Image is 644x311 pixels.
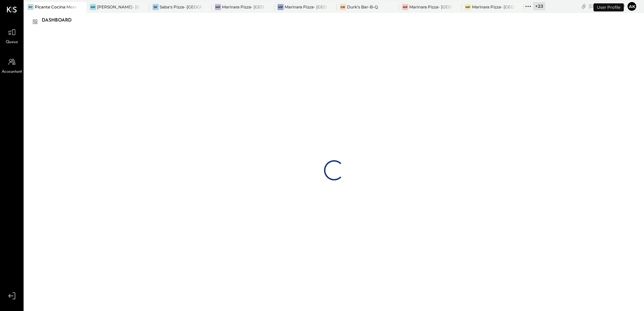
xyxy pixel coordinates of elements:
div: Saba's Pizza- [GEOGRAPHIC_DATA] [160,4,201,10]
div: Dashboard [42,15,78,26]
a: Accountant [0,56,23,75]
div: MP [90,4,96,10]
button: Ak [626,1,637,12]
div: Marinara Pizza- [GEOGRAPHIC_DATA] [222,4,264,10]
div: PC [28,4,34,10]
div: + 23 [533,2,545,10]
div: [DATE] [589,3,625,9]
div: MP [278,4,284,10]
div: DB [340,4,346,10]
div: Marinara Pizza- [GEOGRAPHIC_DATA] [285,4,326,10]
div: MP [215,4,221,10]
div: Marinara Pizza- [GEOGRAPHIC_DATA]. [409,4,451,10]
span: Accountant [2,69,22,75]
div: User Profile [593,3,624,11]
div: copy link [580,3,587,10]
div: MP [402,4,408,10]
div: SP [153,4,159,10]
div: Picante Cocina Mexicana Rest [35,4,76,10]
div: [PERSON_NAME]- [GEOGRAPHIC_DATA] [97,4,139,10]
div: Durk's Bar-B-Q [347,4,378,10]
span: Queue [6,39,18,45]
div: Marinara Pizza- [GEOGRAPHIC_DATA] [472,4,514,10]
a: Queue [0,26,23,45]
div: MP [465,4,471,10]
